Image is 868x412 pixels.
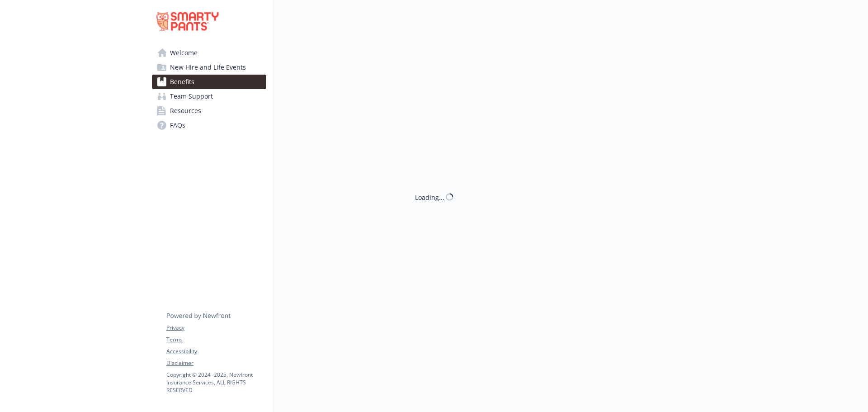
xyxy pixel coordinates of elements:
span: Resources [170,104,201,118]
a: FAQs [152,118,266,133]
span: Team Support [170,89,213,104]
a: Team Support [152,89,266,104]
a: Accessibility [166,347,266,355]
a: Welcome [152,46,266,60]
p: Copyright © 2024 - 2025 , Newfront Insurance Services, ALL RIGHTS RESERVED [166,371,266,394]
span: New Hire and Life Events [170,60,246,75]
a: Benefits [152,75,266,89]
a: Terms [166,336,266,344]
a: New Hire and Life Events [152,60,266,75]
span: Benefits [170,75,194,89]
span: Welcome [170,46,198,60]
span: FAQs [170,118,185,133]
a: Disclaimer [166,359,266,367]
a: Resources [152,104,266,118]
div: Loading... [415,192,444,202]
a: Privacy [166,324,266,332]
